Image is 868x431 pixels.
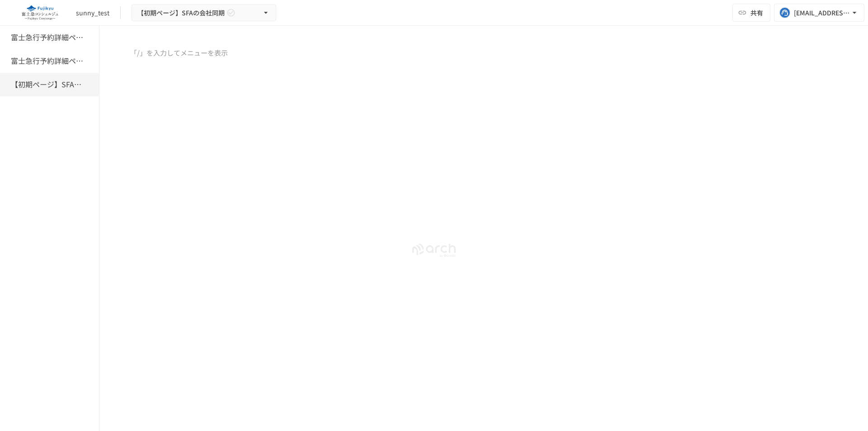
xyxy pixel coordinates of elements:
[732,4,770,22] button: 共有
[11,32,83,43] h6: 富士急行予約詳細ページ Duc Test
[132,4,276,22] button: 【初期ページ】SFAの会社同期
[794,7,850,19] div: [EMAIL_ADDRESS][DOMAIN_NAME]
[11,79,83,90] h6: 【初期ページ】SFAの会社同期
[11,5,69,20] img: eQeGXtYPV2fEKIA3pizDiVdzO5gJTl2ahLbsPaD2E4R
[774,4,864,22] button: [EMAIL_ADDRESS][DOMAIN_NAME]
[11,55,83,67] h6: 富士急行予約詳細ページ
[137,7,225,19] span: 【初期ページ】SFAの会社同期
[76,8,109,18] div: sunny_test
[750,8,763,18] span: 共有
